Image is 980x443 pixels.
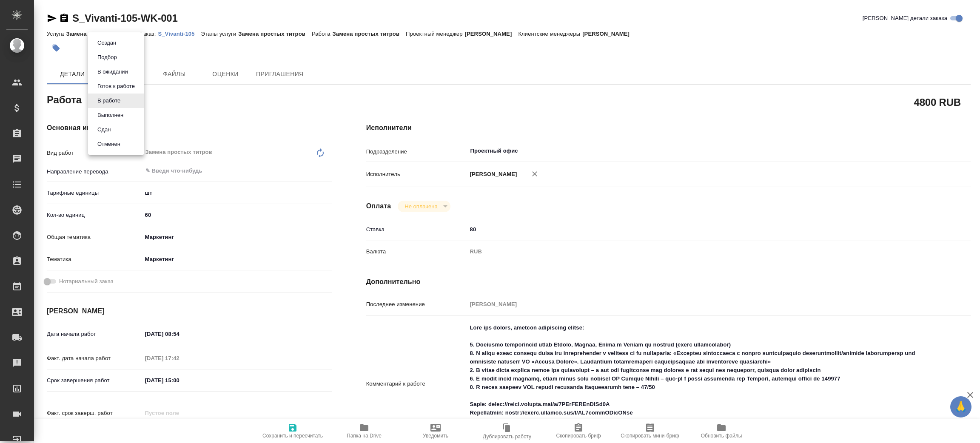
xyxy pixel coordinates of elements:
button: Отменен [95,139,123,149]
button: В ожидании [95,67,131,77]
button: В работе [95,96,123,105]
button: Создан [95,38,119,48]
button: Сдан [95,125,113,134]
button: Выполнен [95,111,126,120]
button: Готов к работе [95,82,137,91]
button: Подбор [95,53,120,62]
